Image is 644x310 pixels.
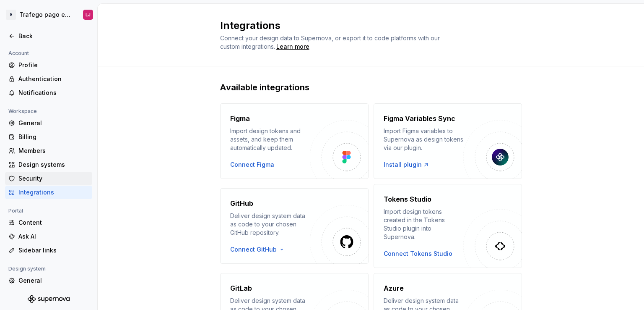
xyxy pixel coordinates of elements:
div: Import Figma variables to Supernova as design tokens via our plugin. [384,127,463,152]
div: E [6,10,16,20]
div: Sidebar links [18,246,89,255]
div: Portal [5,206,26,216]
div: Authentication [18,75,89,83]
div: Design systems [18,160,89,169]
div: Integrations [18,188,89,197]
button: Connect GitHub [230,245,288,254]
h4: Figma [230,113,250,123]
h4: GitLab [230,283,252,293]
div: Back [18,32,89,40]
a: Integrations [5,186,92,199]
a: General [5,274,92,287]
h4: Figma Variables Sync [384,113,455,123]
button: Tokens StudioImport design tokens created in the Tokens Studio plugin into Supernova.Connect Toke... [374,184,522,268]
div: Security [18,174,89,183]
a: Design systems [5,158,92,171]
div: Ask AI [18,232,89,241]
a: Billing [5,130,92,144]
a: Members [5,288,92,301]
h4: GitHub [230,198,253,208]
button: Figma Variables SyncImport Figma variables to Supernova as design tokens via our plugin.Install p... [374,103,522,179]
button: GitHubDeliver design system data as code to your chosen GitHub repository.Connect GitHub [220,184,369,268]
div: Profile [18,61,89,69]
button: FigmaImport design tokens and assets, and keep them automatically updated.Connect Figma [220,103,369,179]
a: Content [5,216,92,229]
a: Notifications [5,86,92,100]
div: Content [18,218,89,227]
button: Connect Figma [230,160,274,169]
a: Members [5,144,92,158]
a: Install plugin [384,160,429,169]
div: Import design tokens and assets, and keep them automatically updated. [230,127,310,152]
h4: Tokens Studio [384,194,431,204]
span: Connect GitHub [230,245,277,254]
h2: Available integrations [220,81,522,93]
h4: Azure [384,283,404,293]
div: Import design tokens created in the Tokens Studio plugin into Supernova. [384,208,463,241]
div: General [18,119,89,127]
span: Connect your design data to Supernova, or export it to code platforms with our custom integrations. [220,34,441,50]
div: Deliver design system data as code to your chosen GitHub repository. [230,212,310,237]
div: General [18,276,89,285]
div: Notifications [18,89,89,97]
a: Ask AI [5,230,92,243]
a: General [5,116,92,130]
div: Members [18,147,89,155]
span: . [275,44,311,50]
div: LJ [86,11,91,18]
a: Authentication [5,72,92,86]
a: Sidebar links [5,244,92,257]
div: Billing [18,133,89,141]
a: Profile [5,58,92,72]
div: Trafego pago engrene [19,11,73,19]
button: Connect Tokens Studio [384,250,452,258]
div: Design system [5,264,49,274]
button: ETrafego pago engreneLJ [2,5,96,24]
div: Account [5,48,32,58]
a: Security [5,172,92,185]
a: Back [5,29,92,43]
svg: Supernova Logo [28,295,70,303]
h2: Integrations [220,19,512,32]
a: Learn more [276,42,309,51]
div: Workspace [5,106,40,116]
